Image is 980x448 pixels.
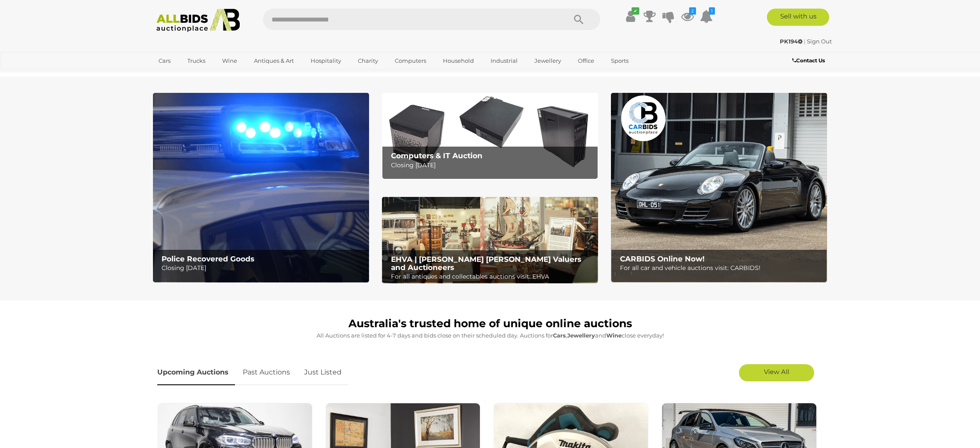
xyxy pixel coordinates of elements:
a: Sign Out [807,38,832,45]
a: Sell with us [767,9,829,26]
a: Just Listed [298,360,348,385]
b: EHVA | [PERSON_NAME] [PERSON_NAME] Valuers and Auctioneers [391,255,581,272]
a: EHVA | Evans Hastings Valuers and Auctioneers EHVA | [PERSON_NAME] [PERSON_NAME] Valuers and Auct... [382,197,598,284]
a: PK194 [780,38,804,45]
span: | [804,38,806,45]
a: Police Recovered Goods Police Recovered Goods Closing [DATE] [153,93,369,282]
a: Hospitality [305,54,347,68]
i: 1 [709,7,715,15]
a: Household [437,54,479,68]
b: Police Recovered Goods [162,255,254,263]
h1: Australia's trusted home of unique online auctions [157,318,823,330]
a: [GEOGRAPHIC_DATA] [153,68,225,82]
strong: Wine [606,332,622,339]
a: Contact Us [792,56,827,65]
b: Contact Us [792,57,825,64]
strong: Cars [553,332,566,339]
img: EHVA | Evans Hastings Valuers and Auctioneers [382,197,598,284]
i: 2 [689,7,696,15]
a: Sports [605,54,634,68]
a: CARBIDS Online Now! CARBIDS Online Now! For all car and vehicle auctions visit: CARBIDS! [611,93,827,282]
a: ✔ [624,9,637,24]
b: Computers & IT Auction [391,151,482,160]
img: Allbids.com.au [152,9,245,32]
a: Wine [217,54,243,68]
a: Computers [389,54,432,68]
p: Closing [DATE] [162,263,364,273]
a: Computers & IT Auction Computers & IT Auction Closing [DATE] [382,93,598,179]
a: View All [739,364,814,381]
p: All Auctions are listed for 4-7 days and bids close on their scheduled day. Auctions for , and cl... [157,331,823,341]
a: Office [572,54,600,68]
p: For all car and vehicle auctions visit: CARBIDS! [620,263,822,273]
img: Computers & IT Auction [382,93,598,179]
button: Search [557,9,600,30]
span: View All [764,368,789,376]
img: Police Recovered Goods [153,93,369,282]
a: Trucks [182,54,211,68]
a: Charity [352,54,384,68]
a: Cars [153,54,176,68]
a: Antiques & Art [248,54,299,68]
a: Upcoming Auctions [157,360,235,385]
a: Jewellery [529,54,567,68]
a: 1 [700,9,713,24]
p: For all antiques and collectables auctions visit: EHVA [391,271,593,282]
img: CARBIDS Online Now! [611,93,827,282]
a: Past Auctions [236,360,296,385]
strong: PK194 [780,38,803,45]
b: CARBIDS Online Now! [620,255,705,263]
a: Industrial [485,54,523,68]
i: ✔ [632,7,639,15]
a: 2 [681,9,694,24]
strong: Jewellery [567,332,595,339]
p: Closing [DATE] [391,160,593,171]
